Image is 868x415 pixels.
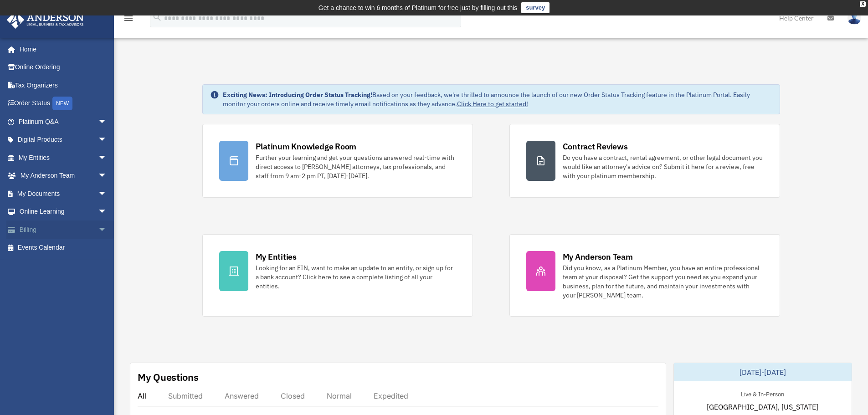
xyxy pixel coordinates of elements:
[374,391,408,400] div: Expedited
[98,167,116,185] span: arrow_drop_down
[98,203,116,221] span: arrow_drop_down
[281,391,305,400] div: Closed
[6,113,121,131] a: Platinum Q&Aarrow_drop_down
[6,94,121,113] a: Order StatusNEW
[860,1,866,7] div: close
[4,11,87,29] img: Anderson Advisors Platinum Portal
[225,391,259,400] div: Answered
[6,40,116,58] a: Home
[223,90,772,108] div: Based on your feedback, we're thrilled to announce the launch of our new Order Status Tracking fe...
[457,100,528,108] a: Click Here to get started!
[6,184,121,203] a: My Documentsarrow_drop_down
[6,76,121,94] a: Tax Organizers
[98,131,116,149] span: arrow_drop_down
[521,2,550,13] a: survey
[123,13,134,24] i: menu
[6,149,121,167] a: My Entitiesarrow_drop_down
[256,141,357,152] div: Platinum Knowledge Room
[98,220,116,239] span: arrow_drop_down
[256,251,297,262] div: My Entities
[123,16,134,24] a: menu
[734,389,791,398] div: Live & In-Person
[6,239,121,257] a: Events Calendar
[563,141,628,152] div: Contract Reviews
[152,12,162,22] i: search
[563,153,763,180] div: Do you have a contract, rental agreement, or other legal document you would like an attorney's ad...
[6,131,121,149] a: Digital Productsarrow_drop_down
[6,167,121,185] a: My Anderson Teamarrow_drop_down
[223,91,372,99] strong: Exciting News: Introducing Order Status Tracking!
[256,263,456,291] div: Looking for an EIN, want to make an update to an entity, or sign up for a bank account? Click her...
[563,251,633,262] div: My Anderson Team
[138,391,146,400] div: All
[52,97,72,110] div: NEW
[327,391,352,400] div: Normal
[6,58,121,77] a: Online Ordering
[98,184,116,203] span: arrow_drop_down
[202,234,473,317] a: My Entities Looking for an EIN, want to make an update to an entity, or sign up for a bank accoun...
[138,370,199,384] div: My Questions
[256,153,456,180] div: Further your learning and get your questions answered real-time with direct access to [PERSON_NAM...
[6,220,121,239] a: Billingarrow_drop_down
[563,263,763,300] div: Did you know, as a Platinum Member, you have an entire professional team at your disposal? Get th...
[509,124,780,198] a: Contract Reviews Do you have a contract, rental agreement, or other legal document you would like...
[98,149,116,167] span: arrow_drop_down
[509,234,780,317] a: My Anderson Team Did you know, as a Platinum Member, you have an entire professional team at your...
[318,2,518,13] div: Get a chance to win 6 months of Platinum for free just by filling out this
[98,113,116,131] span: arrow_drop_down
[202,124,473,198] a: Platinum Knowledge Room Further your learning and get your questions answered real-time with dire...
[674,363,852,381] div: [DATE]-[DATE]
[707,401,818,412] span: [GEOGRAPHIC_DATA], [US_STATE]
[6,203,121,221] a: Online Learningarrow_drop_down
[168,391,203,400] div: Submitted
[847,11,861,25] img: User Pic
